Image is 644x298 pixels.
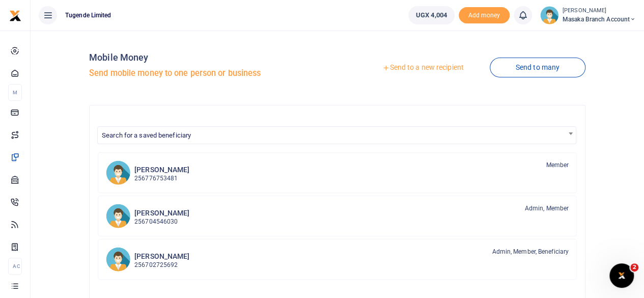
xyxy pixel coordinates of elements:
[563,15,636,24] span: Masaka Branch Account
[134,174,189,183] p: 256776753481
[408,6,455,24] a: UGX 4,004
[540,6,636,24] a: profile-user [PERSON_NAME] Masaka Branch Account
[98,152,577,193] a: JK [PERSON_NAME] 256776753481 Member
[102,131,191,139] span: Search for a saved beneficiary
[89,52,333,63] h4: Mobile Money
[89,68,333,78] h5: Send mobile money to one person or business
[8,258,22,275] li: Ac
[106,160,130,185] img: JK
[134,217,189,227] p: 256704546030
[540,6,558,24] img: profile-user
[98,239,577,280] a: FK [PERSON_NAME] 256702725692 Admin, Member, Beneficiary
[97,126,576,144] span: Search for a saved beneficiary
[490,58,585,77] a: Send to many
[630,263,638,272] span: 2
[492,247,569,256] span: Admin, Member, Beneficiary
[404,6,459,24] li: Wallet ballance
[459,7,510,24] li: Toup your wallet
[459,11,510,18] a: Add money
[106,204,130,228] img: LN
[134,209,189,218] h6: [PERSON_NAME]
[98,127,576,143] span: Search for a saved beneficiary
[356,59,489,77] a: Send to a new recipient
[609,263,634,288] iframe: Intercom live chat
[459,7,510,24] span: Add money
[546,160,569,170] span: Member
[134,166,189,174] h6: [PERSON_NAME]
[98,196,577,236] a: LN [PERSON_NAME] 256704546030 Admin, Member
[61,11,116,20] span: Tugende Limited
[9,11,21,19] a: logo-small logo-large logo-large
[563,7,636,15] small: [PERSON_NAME]
[134,260,189,270] p: 256702725692
[525,204,569,213] span: Admin, Member
[9,10,21,22] img: logo-small
[106,247,130,272] img: FK
[416,10,447,20] span: UGX 4,004
[134,252,189,261] h6: [PERSON_NAME]
[8,84,22,101] li: M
